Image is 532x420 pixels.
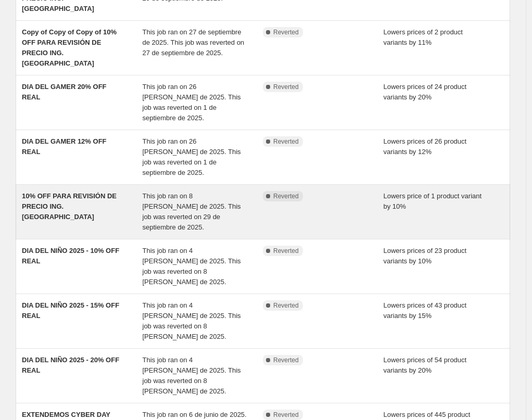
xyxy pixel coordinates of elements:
span: This job ran on 27 de septiembre de 2025. This job was reverted on 27 de septiembre de 2025. [143,28,245,57]
span: Reverted [273,301,299,310]
span: Reverted [273,356,299,364]
span: 10% OFF PARA REVISIÓN DE PRECIO ING. [GEOGRAPHIC_DATA] [22,192,117,221]
span: Lowers price of 1 product variant by 10% [384,192,482,210]
span: This job ran on 4 [PERSON_NAME] de 2025. This job was reverted on 8 [PERSON_NAME] de 2025. [143,301,241,340]
span: Lowers prices of 24 product variants by 20% [384,83,467,101]
span: Lowers prices of 43 product variants by 15% [384,301,467,320]
span: DIA DEL NIÑO 2025 - 20% OFF REAL [22,356,119,374]
span: Lowers prices of 23 product variants by 10% [384,247,467,265]
span: This job ran on 26 [PERSON_NAME] de 2025. This job was reverted on 1 de septiembre de 2025. [143,137,241,176]
span: Reverted [273,192,299,200]
span: Reverted [273,137,299,146]
span: This job ran on 4 [PERSON_NAME] de 2025. This job was reverted on 8 [PERSON_NAME] de 2025. [143,247,241,286]
span: Reverted [273,411,299,419]
span: Reverted [273,28,299,36]
span: DIA DEL GAMER 20% OFF REAL [22,83,107,101]
span: DIA DEL GAMER 12% OFF REAL [22,137,107,156]
span: Lowers prices of 2 product variants by 11% [384,28,463,46]
span: Reverted [273,83,299,91]
span: Reverted [273,247,299,255]
span: DIA DEL NIÑO 2025 - 15% OFF REAL [22,301,119,320]
span: Lowers prices of 26 product variants by 12% [384,137,467,156]
span: This job ran on 26 [PERSON_NAME] de 2025. This job was reverted on 1 de septiembre de 2025. [143,83,241,122]
span: Copy of Copy of Copy of 10% OFF PARA REVISIÓN DE PRECIO ING. [GEOGRAPHIC_DATA] [22,28,117,67]
span: This job ran on 8 [PERSON_NAME] de 2025. This job was reverted on 29 de septiembre de 2025. [143,192,241,231]
span: Lowers prices of 54 product variants by 20% [384,356,467,374]
span: DIA DEL NIÑO 2025 - 10% OFF REAL [22,247,119,265]
span: This job ran on 4 [PERSON_NAME] de 2025. This job was reverted on 8 [PERSON_NAME] de 2025. [143,356,241,395]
